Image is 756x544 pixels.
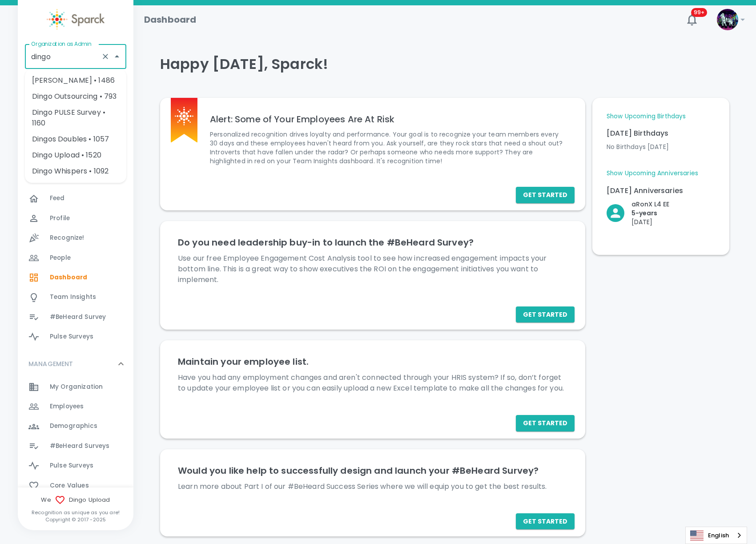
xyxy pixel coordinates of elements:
[31,40,91,48] label: Organization as Admin
[607,112,686,121] a: Show Upcoming Birthdays
[18,99,133,162] div: SPARCK
[516,306,575,323] button: Get Started
[18,436,133,456] a: #BeHeard Surveys
[18,73,133,99] div: SPARCK
[160,55,729,73] h4: Happy [DATE], Sparck!
[631,209,669,218] p: 5- years
[516,187,575,203] button: Get Started
[685,527,747,544] div: Language
[18,377,133,397] a: My Organization
[18,307,133,327] a: #BeHeard Survey
[685,527,747,544] aside: Language selected: English
[18,416,133,436] a: Demographics
[50,332,93,341] span: Pulse Surveys
[18,119,133,139] a: Roles
[18,99,133,119] a: Organizations
[50,481,89,490] span: Core Values
[18,509,133,516] p: Recognition as unique as you are!
[631,218,669,226] p: [DATE]
[18,351,133,377] div: MANAGEMENT
[607,169,698,178] a: Show Upcoming Anniversaries
[681,9,703,30] button: 99+
[607,200,669,226] button: Click to Recognize!
[18,162,133,189] div: GENERAL
[18,209,133,228] a: Profile
[50,402,84,411] span: Employees
[18,268,133,287] a: Dashboard
[25,89,126,105] li: Dingo Outsourcing • 793
[178,235,567,250] h6: Do you need leadership buy-in to launch the #BeHeard Survey?
[50,422,97,431] span: Demographics
[607,128,715,139] p: [DATE] Birthdays
[686,527,747,544] a: English
[178,372,567,394] p: Have you had any employment changes and aren't connected through your HRIS system? If so, don’t f...
[18,189,133,208] a: Feed
[178,463,567,478] h6: Would you like help to successfully design and launch your #BeHeard Survey?
[25,147,126,163] li: Dingo Upload • 1520
[25,73,126,89] li: [PERSON_NAME] • 1486
[50,383,103,391] span: My Organization
[111,50,123,63] button: Close
[178,355,567,369] h6: Maintain your employee list.
[18,397,133,416] a: Employees
[210,112,567,126] h6: Alert: Some of Your Employees Are At Risk
[18,495,133,505] span: We Dingo Upload
[18,189,133,350] div: GENERAL
[50,254,71,262] span: People
[50,194,65,203] span: Feed
[178,253,567,285] p: Use our free Employee Engagement Cost Analysis tool to see how increased engagement impacts your ...
[18,287,133,307] a: Team Insights
[631,200,669,209] p: aRonX L4 EE
[50,461,93,470] span: Pulse Surveys
[516,513,575,530] button: Get Started
[607,185,715,196] p: [DATE] Anniversaries
[18,139,133,158] a: Virgin Experiences
[18,228,133,248] a: Recognize!
[50,313,106,322] span: #BeHeard Survey
[210,130,567,165] p: Personalized recognition drives loyalty and performance. Your goal is to recognize your team memb...
[178,481,567,492] p: Learn more about Part I of our #BeHeard Success Series where we will equip you to get the best re...
[175,107,193,125] img: Sparck logo
[50,442,109,451] span: #BeHeard Surveys
[691,8,707,17] span: 99+
[607,142,715,151] p: No Birthdays [DATE]
[18,9,133,30] a: Sparck logo
[47,9,105,30] img: Sparck logo
[25,105,126,131] li: Dingo PULSE Survey • 1160
[28,359,73,368] p: MANAGEMENT
[25,163,126,179] li: Dingo Whispers • 1092
[18,456,133,475] a: Pulse Surveys
[18,516,133,523] p: Copyright © 2017 - 2025
[50,273,87,282] span: Dashboard
[25,131,126,147] li: Dingos Doubles • 1057
[50,214,70,223] span: Profile
[516,415,575,431] button: Get Started
[18,476,133,496] a: Core Values
[50,293,96,302] span: Team Insights
[717,9,738,30] img: Picture of Sparck
[18,248,133,268] a: People
[18,327,133,347] a: Pulse Surveys
[144,12,196,27] h1: Dashboard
